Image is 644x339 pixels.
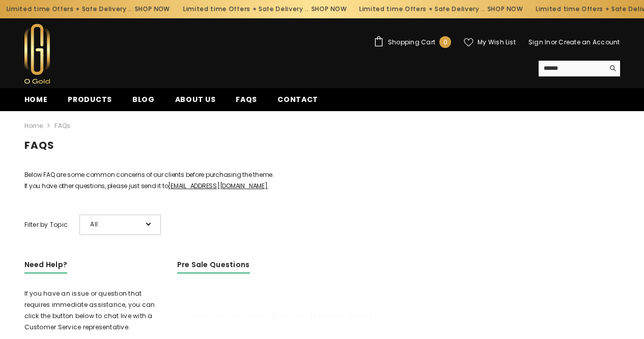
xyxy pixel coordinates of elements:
a: Home [24,120,43,132]
a: Create an Account [558,38,620,46]
a: Shopping Cart [374,36,451,48]
a: Blog [122,94,165,111]
span: FAQs [54,120,70,132]
img: Ogold Shop [24,24,50,84]
a: Contact [267,94,328,111]
span: 0 [443,37,447,48]
span: or [551,38,557,46]
h3: Need Help? [24,259,68,274]
p: Below FAQ are some common concerns of our clients before purchasing the theme. If you have other ... [24,169,620,192]
a: Sign In [528,38,551,46]
span: All [90,219,141,230]
span: Shopping Cart [388,39,435,45]
div: How can I purchase gold from [PERSON_NAME]? [177,302,620,330]
a: [EMAIL_ADDRESS][DOMAIN_NAME] [168,181,267,190]
h3: Pre Sale Questions [177,259,250,274]
span: About us [175,94,216,105]
summary: Search [539,61,620,76]
span: My Wish List [478,39,516,45]
h1: FAQs [24,135,620,163]
a: SHOP NOW [483,4,518,15]
a: Products [58,94,122,111]
span: Blog [132,94,155,105]
a: SHOP NOW [306,4,342,15]
div: Limited time Offers + Safe Delivery .. [348,1,525,17]
nav: breadcrumbs [24,115,620,137]
span: Products [68,94,112,105]
span: Contact [277,94,318,105]
span: FAQs [236,94,257,105]
a: Home [14,94,58,111]
button: Search [604,61,620,76]
span: Home [24,94,48,105]
div: Limited time Offers + Safe Delivery .. [172,1,348,17]
span: Filter by Topic [24,219,68,230]
a: About us [165,94,226,111]
a: FAQs [226,94,267,111]
div: All [79,215,161,235]
a: My Wish List [464,38,516,47]
a: SHOP NOW [130,4,165,15]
